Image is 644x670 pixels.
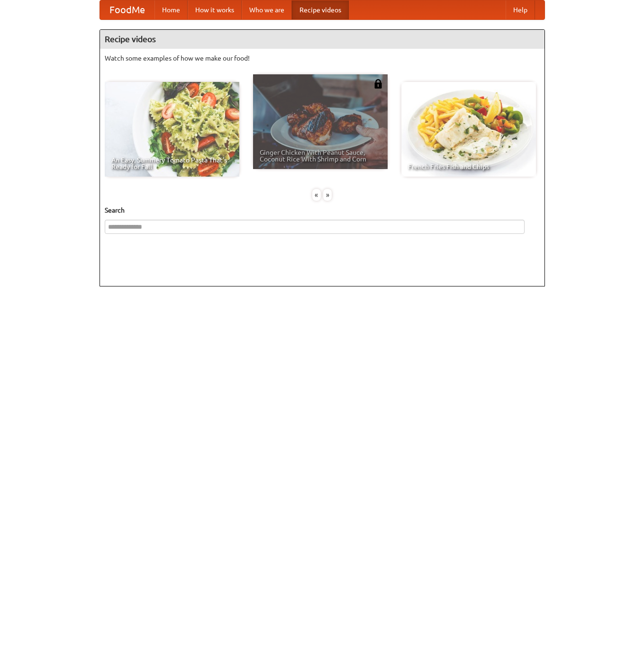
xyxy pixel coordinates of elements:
p: Watch some examples of how we make our food! [105,54,540,63]
img: 483408.png [373,79,383,89]
div: » [323,189,332,201]
a: French Fries Fish and Chips [401,82,536,177]
a: Who we are [242,0,292,19]
h4: Recipe videos [100,30,544,49]
a: Help [506,0,535,19]
div: « [312,189,321,201]
h5: Search [105,205,540,215]
a: Recipe videos [292,0,349,19]
a: FoodMe [100,0,154,19]
a: Home [154,0,188,19]
a: How it works [188,0,242,19]
span: An Easy, Summery Tomato Pasta That's Ready for Fall [111,157,233,170]
span: French Fries Fish and Chips [408,163,529,170]
a: An Easy, Summery Tomato Pasta That's Ready for Fall [105,82,239,177]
